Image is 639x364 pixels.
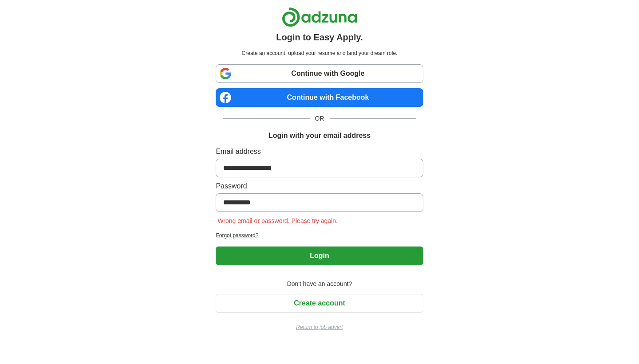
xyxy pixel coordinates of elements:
[216,64,423,83] a: Continue with Google
[268,130,371,141] h1: Login with your email address
[216,88,423,107] a: Continue with Facebook
[216,294,423,313] button: Create account
[216,217,339,224] span: Wrong email or password. Please try again.
[310,114,330,123] span: OR
[216,323,423,331] a: Return to job advert
[216,181,423,192] label: Password
[217,49,421,57] p: Create an account, upload your resume and land your dream role.
[216,247,423,265] button: Login
[216,231,423,239] a: Forgot password?
[282,7,357,27] img: Adzuna logo
[216,299,423,307] a: Create account
[216,146,423,157] label: Email address
[276,31,363,44] h1: Login to Easy Apply.
[282,279,358,289] span: Don't have an account?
